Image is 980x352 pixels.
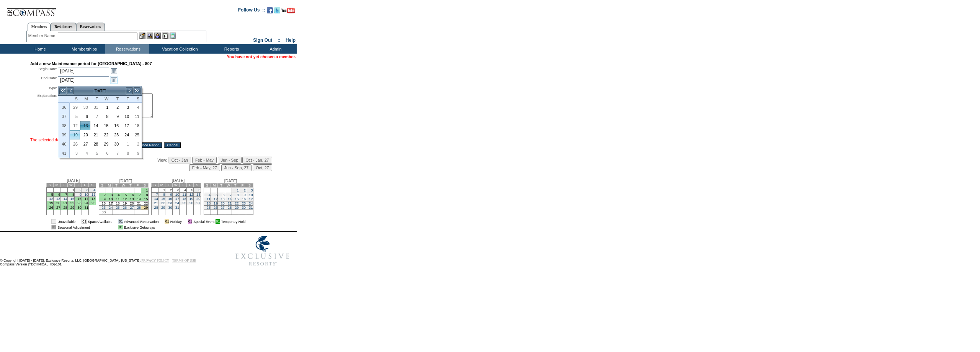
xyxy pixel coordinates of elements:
[120,201,127,206] td: 19
[67,87,74,95] a: <
[237,193,238,197] a: 8
[192,157,217,164] input: Feb - May
[156,193,158,196] a: 7
[70,140,80,148] a: 26
[163,193,165,196] a: 8
[168,157,191,164] input: Oct - Jan
[111,131,121,139] a: 23
[207,197,211,201] a: 11
[131,103,142,112] td: Saturday, September 04, 2027
[60,201,67,205] td: 21
[137,206,141,210] a: 28
[196,201,200,205] a: 27
[154,33,161,39] img: Impersonate
[101,140,111,148] a: 29
[46,193,53,197] td: 5
[106,201,113,206] td: 17
[211,183,217,188] td: M
[75,197,82,201] td: 16
[141,259,169,262] a: PRIVACY POLICY
[102,206,106,210] a: 23
[183,219,187,223] img: i.gif
[58,149,70,158] th: 41
[30,93,57,137] div: Explanation:
[161,206,165,210] a: 29
[237,188,238,192] a: 1
[82,197,88,201] td: 17
[75,201,82,205] td: 23
[131,121,142,130] td: Saturday, September 18, 2027
[89,197,96,201] td: 18
[132,103,141,111] a: 4
[101,103,111,112] td: Wednesday, September 01, 2027
[80,140,90,148] a: 27
[157,158,167,162] span: View:
[70,197,74,201] a: 15
[80,103,90,111] a: 30
[267,10,273,14] a: Become our fan on Facebook
[75,183,82,187] td: T
[281,8,295,13] img: Subscribe to our YouTube Channel
[101,139,111,149] td: Wednesday, September 29, 2027
[168,201,172,205] a: 23
[89,201,96,205] td: 25
[80,103,90,112] td: Monday, August 30, 2027
[67,193,74,197] td: 8
[90,139,101,149] td: Tuesday, September 28, 2027
[127,201,134,206] td: 20
[154,197,158,201] a: 14
[235,206,238,210] a: 29
[162,33,168,39] img: Reservations
[80,96,90,103] th: Monday
[134,201,141,206] td: 21
[101,103,111,111] a: 1
[106,183,113,188] td: M
[281,10,295,14] a: Subscribe to our YouTube Channel
[17,44,61,54] td: Home
[134,193,141,197] td: 7
[242,201,246,205] a: 23
[218,157,242,164] input: Jun - Sep
[227,54,296,59] span: You have not yet chosen a member.
[228,197,232,201] a: 14
[70,121,80,130] a: 12
[121,103,131,112] td: Friday, September 03, 2027
[186,188,193,193] td: 5
[126,87,133,95] a: >
[121,112,131,121] td: Friday, September 10, 2027
[111,121,121,130] a: 16
[131,112,142,121] td: Saturday, September 11, 2027
[111,149,121,157] a: 7
[101,121,111,130] a: 15
[274,7,280,13] img: Follow us on Twitter
[189,201,193,205] a: 26
[141,188,148,193] td: 1
[87,188,88,192] a: 3
[70,130,80,139] td: Sunday, September 19, 2027
[154,201,158,205] a: 21
[189,197,193,201] a: 19
[121,121,131,130] td: Friday, September 17, 2027
[113,219,117,223] img: i.gif
[111,112,121,121] a: 9
[133,87,141,95] a: >>
[132,112,141,121] a: 11
[70,149,80,157] a: 3
[239,183,246,188] td: F
[182,201,186,205] a: 25
[121,96,131,103] th: Friday
[67,178,80,183] span: [DATE]
[160,219,163,223] img: i.gif
[249,206,253,210] a: 31
[244,193,246,197] a: 9
[209,44,253,54] td: Reports
[196,197,200,201] a: 20
[168,197,172,201] a: 16
[121,139,131,149] td: Friday, October 01, 2027
[111,96,121,103] th: Thursday
[90,130,101,139] td: Tuesday, September 21, 2027
[131,96,142,103] th: Saturday
[149,44,209,54] td: Vacation Collection
[165,183,172,187] td: T
[46,183,53,187] td: S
